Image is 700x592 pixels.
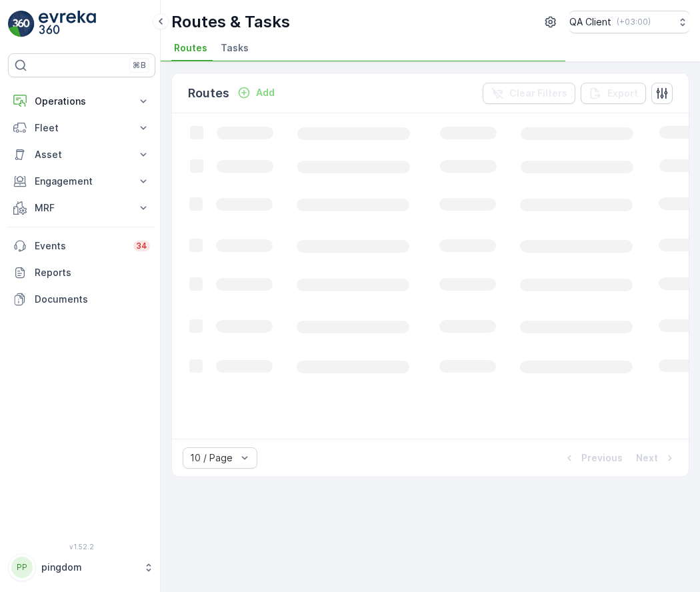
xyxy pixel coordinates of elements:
[636,451,658,465] p: Next
[8,88,155,115] button: Operations
[35,121,129,135] p: Fleet
[35,95,129,108] p: Operations
[569,11,689,33] button: QA Client(+03:00)
[8,543,155,551] span: v 1.52.2
[635,450,678,466] button: Next
[171,11,290,33] p: Routes & Tasks
[35,266,150,279] p: Reports
[174,41,207,55] span: Routes
[35,148,129,161] p: Asset
[8,115,155,141] button: Fleet
[8,11,35,37] img: logo
[35,293,150,306] p: Documents
[35,239,125,253] p: Events
[509,87,567,100] p: Clear Filters
[41,561,137,574] p: pingdom
[581,83,646,104] button: Export
[232,85,280,101] button: Add
[35,201,129,215] p: MRF
[256,86,275,99] p: Add
[8,141,155,168] button: Asset
[136,241,147,251] p: 34
[581,451,623,465] p: Previous
[188,84,229,103] p: Routes
[133,60,146,71] p: ⌘B
[8,233,155,259] a: Events34
[39,11,96,37] img: logo_light-DOdMpM7g.png
[8,168,155,195] button: Engagement
[35,175,129,188] p: Engagement
[8,259,155,286] a: Reports
[221,41,249,55] span: Tasks
[483,83,575,104] button: Clear Filters
[607,87,638,100] p: Export
[569,15,611,29] p: QA Client
[617,17,651,27] p: ( +03:00 )
[561,450,624,466] button: Previous
[8,286,155,313] a: Documents
[8,195,155,221] button: MRF
[8,553,155,581] button: PPpingdom
[11,557,33,578] div: PP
